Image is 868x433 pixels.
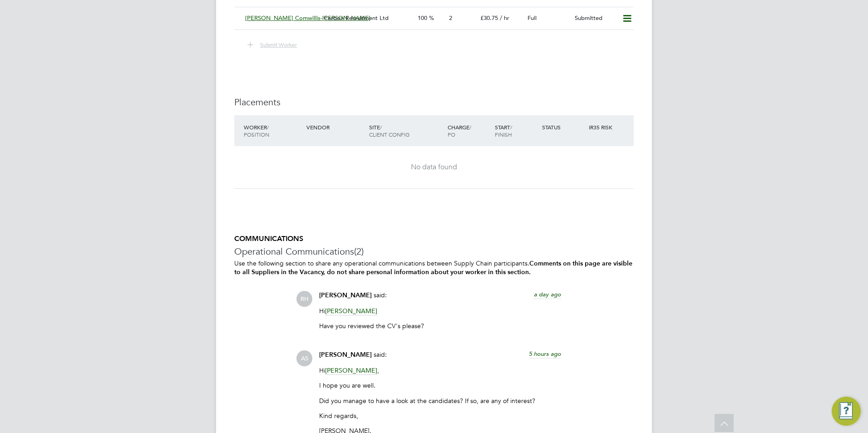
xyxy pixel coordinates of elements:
button: Engage Resource Center [832,397,861,426]
span: RH [296,291,312,307]
span: / Client Config [369,123,409,138]
p: Have you reviewed the CV's please? [319,322,561,330]
span: / hr [500,14,509,22]
span: Full [528,14,537,22]
span: [PERSON_NAME] [325,366,377,375]
div: Status [540,119,587,135]
span: 100 [418,14,427,22]
div: Charge [445,119,493,143]
p: Hi [319,307,561,315]
span: Submit Worker [260,41,297,48]
span: [PERSON_NAME] [319,291,372,299]
span: / Position [244,123,269,138]
div: Site [367,119,445,143]
span: [PERSON_NAME] [325,307,377,315]
span: / PO [448,123,471,138]
h3: Operational Communications [234,246,634,257]
span: [PERSON_NAME] [319,351,372,359]
button: Submit Worker [241,39,304,51]
span: Carbon Recruitment Ltd [324,14,389,22]
span: said: [374,350,387,359]
p: Hi , [319,366,561,374]
span: 5 hours ago [529,350,561,358]
span: a day ago [534,290,561,298]
div: Submitted [571,11,618,26]
h3: Placements [234,96,634,108]
span: 2 [449,14,452,22]
p: Did you manage to have a look at the candidates? If so, are any of interest? [319,397,561,405]
span: [PERSON_NAME] Comwillis-[PERSON_NAME] [245,14,370,22]
div: Worker [242,119,304,143]
p: I hope you are well. [319,381,561,389]
span: said: [374,291,387,299]
div: Vendor [304,119,367,135]
div: Start [493,119,540,143]
div: IR35 Risk [587,119,618,135]
span: £30.75 [480,14,498,22]
p: Use the following section to share any operational communications between Supply Chain participants. [234,259,634,276]
span: (2) [354,246,364,257]
span: AS [296,350,312,366]
p: Kind regards, [319,412,561,420]
div: No data found [243,162,625,172]
h5: COMMUNICATIONS [234,234,634,244]
b: Comments on this page are visible to all Suppliers in the Vacancy, do not share personal informat... [234,260,632,276]
span: / Finish [495,123,512,138]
